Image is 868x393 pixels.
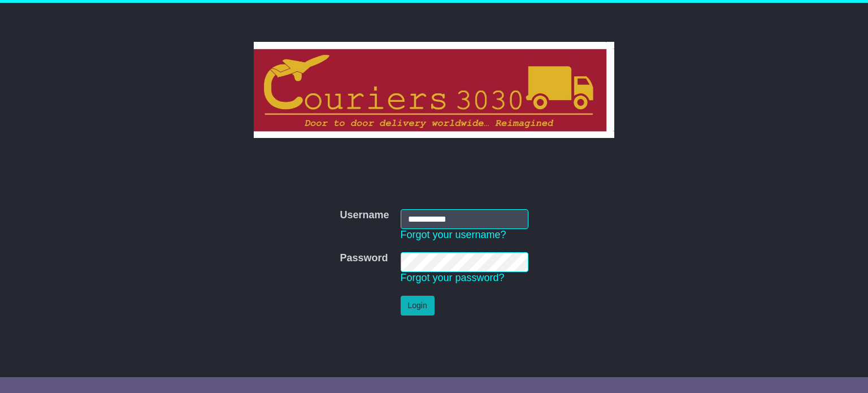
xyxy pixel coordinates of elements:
[401,296,435,316] button: Login
[401,272,505,283] a: Forgot your password?
[401,229,506,240] a: Forgot your username?
[254,42,615,138] img: Couriers 3030
[340,252,388,265] label: Password
[340,209,389,222] label: Username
